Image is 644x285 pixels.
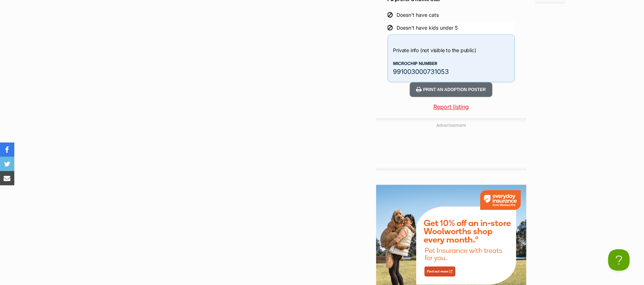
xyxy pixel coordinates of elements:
div: Doesn't have kids under 5 [397,24,458,31]
p: Microchip number [393,60,509,67]
div: Doesn't have cats [397,11,439,19]
div: Advertisement [376,118,526,170]
button: Print an adoption poster [410,82,492,97]
p: 991003000731053 [393,67,509,76]
p: Private info (not visible to the public) [393,46,509,54]
a: Report listing [376,102,526,111]
iframe: Help Scout Beacon - Open [608,249,630,271]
